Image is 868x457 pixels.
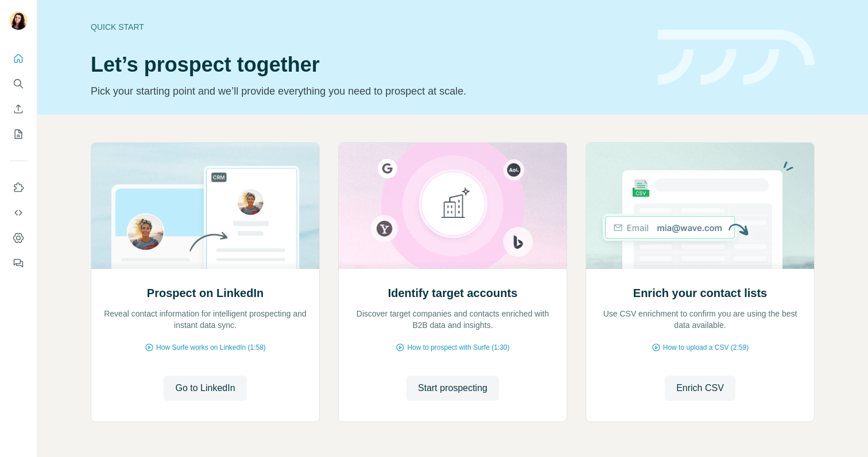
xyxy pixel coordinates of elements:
button: Enrich CSV [665,376,735,401]
p: Use CSV enrichment to confirm you are using the best data available. [598,308,803,331]
button: Enrich CSV [9,99,28,119]
h2: Enrich your contact lists [633,285,767,301]
span: How to prospect with Surfe (1:30) [407,342,509,353]
h2: Prospect on LinkedIn [147,285,263,301]
span: Enrich CSV [676,381,724,395]
button: Dashboard [9,228,28,248]
p: Reveal contact information for intelligent prospecting and instant data sync. [103,308,308,331]
button: Search [9,73,28,94]
button: Use Surfe API [9,202,28,223]
p: Pick your starting point and we’ll provide everything you need to prospect at scale. [91,83,644,99]
button: Use Surfe on LinkedIn [9,177,28,198]
button: Go to LinkedIn [164,376,246,401]
span: Go to LinkedIn [175,381,235,395]
img: Avatar [9,11,28,30]
span: How to upload a CSV (2:59) [663,342,749,353]
span: Start prospecting [418,381,487,395]
img: Identify target accounts [338,143,567,269]
img: banner [658,30,815,85]
img: Prospect on LinkedIn [91,143,320,269]
span: How Surfe works on LinkedIn (1:58) [156,342,266,353]
img: Enrich your contact lists [586,143,815,269]
button: My lists [9,124,28,144]
p: Discover target companies and contacts enriched with B2B data and insights. [350,308,555,331]
h1: Let’s prospect together [91,53,644,76]
button: Quick start [9,48,28,69]
div: Quick start [91,21,644,33]
button: Start prospecting [406,376,499,401]
button: Feedback [9,253,28,274]
h2: Identify target accounts [388,285,518,301]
